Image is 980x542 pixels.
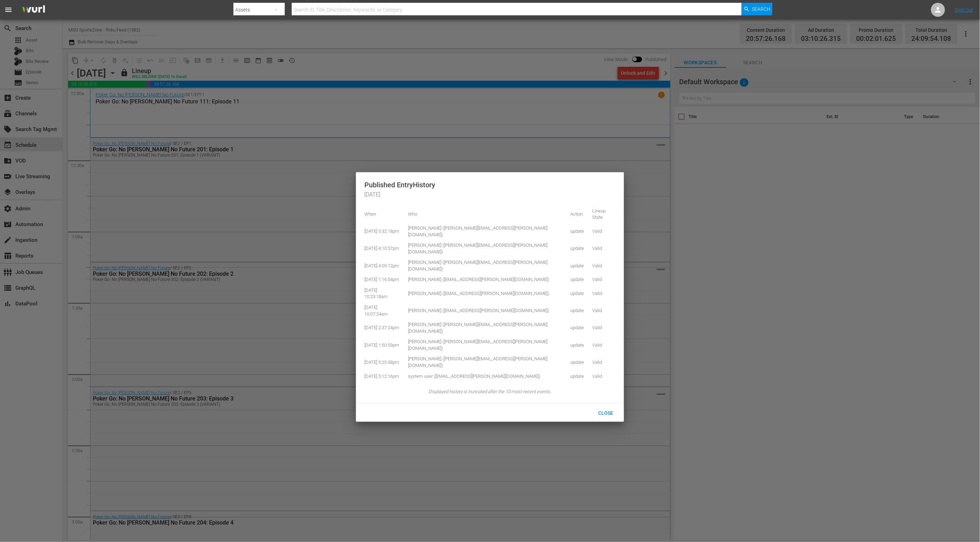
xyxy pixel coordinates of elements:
td: Valid [588,285,616,302]
td: [PERSON_NAME] ([EMAIL_ADDRESS][PERSON_NAME][DOMAIN_NAME]) [404,302,566,319]
button: Close [591,406,621,419]
td: [DATE] 1:50:59pm [364,337,404,354]
td: [DATE] 2:37:24pm [364,319,404,337]
td: system user ([EMAIL_ADDRESS][PERSON_NAME][DOMAIN_NAME]) [404,371,566,382]
td: [DATE] 5:25:38pm [364,354,404,371]
td: [PERSON_NAME] ([PERSON_NAME][EMAIL_ADDRESS][PERSON_NAME][DOMAIN_NAME]) [404,319,566,337]
span: Published Entry History [364,181,616,189]
td: Valid [588,240,616,257]
td: update [566,354,588,371]
td: [DATE] 10:07:24am [364,302,404,319]
td: [DATE] 5:12:16pm [364,371,404,382]
span: [DATE] [364,191,616,199]
td: [PERSON_NAME] ([PERSON_NAME][EMAIL_ADDRESS][PERSON_NAME][DOMAIN_NAME]) [404,257,566,274]
td: Who [404,206,566,223]
td: [PERSON_NAME] ([PERSON_NAME][EMAIL_ADDRESS][PERSON_NAME][DOMAIN_NAME]) [404,240,566,257]
td: [PERSON_NAME] ([PERSON_NAME][EMAIL_ADDRESS][PERSON_NAME][DOMAIN_NAME]) [404,337,566,354]
img: ans4CAIJ8jUAAAAAAAAAAAAAAAAAAAAAAAAgQb4GAAAAAAAAAAAAAAAAAAAAAAAAJMjXAAAAAAAAAAAAAAAAAAAAAAAAgAT5G... [17,2,50,18]
td: Action [566,206,588,223]
td: update [566,285,588,302]
td: update [566,302,588,319]
td: Valid [588,257,616,274]
td: update [566,371,588,382]
td: update [566,257,588,274]
td: [DATE] 4:10:57pm [364,240,404,257]
span: Displayed history is truncated after the 10 most-recent events. [364,389,616,395]
td: [PERSON_NAME] ([PERSON_NAME][EMAIL_ADDRESS][PERSON_NAME][DOMAIN_NAME]) [404,354,566,371]
td: [PERSON_NAME] ([EMAIL_ADDRESS][PERSON_NAME][DOMAIN_NAME]) [404,274,566,285]
span: Search [752,3,771,15]
td: [DATE] 5:32:18pm [364,223,404,240]
a: Sign Out [955,7,973,13]
td: Lineup State [588,206,616,223]
span: Close [593,410,619,416]
td: Valid [588,302,616,319]
td: Valid [588,337,616,354]
td: update [566,274,588,285]
td: update [566,319,588,337]
td: [DATE] 10:23:18am [364,285,404,302]
td: Valid [588,319,616,337]
td: update [566,337,588,354]
td: When [364,206,404,223]
td: update [566,240,588,257]
td: [PERSON_NAME] ([EMAIL_ADDRESS][PERSON_NAME][DOMAIN_NAME]) [404,285,566,302]
button: Search [742,3,772,15]
td: [DATE] 4:09:12pm [364,257,404,274]
span: menu [4,6,13,14]
td: Valid [588,274,616,285]
td: [DATE] 1:16:54pm [364,274,404,285]
td: Valid [588,371,616,382]
td: [PERSON_NAME] ([PERSON_NAME][EMAIL_ADDRESS][PERSON_NAME][DOMAIN_NAME]) [404,223,566,240]
td: update [566,223,588,240]
td: Valid [588,223,616,240]
td: Valid [588,354,616,371]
